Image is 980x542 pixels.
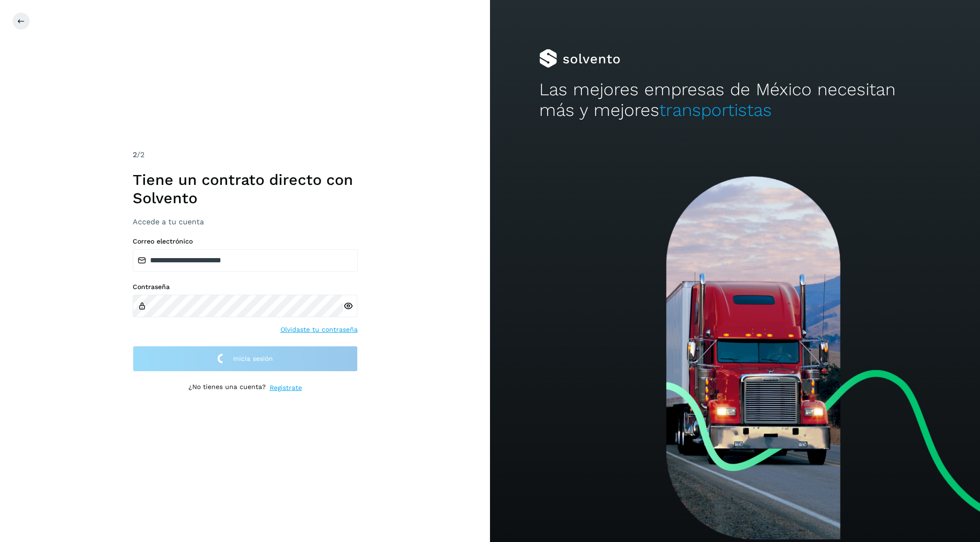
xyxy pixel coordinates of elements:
button: Inicia sesión [133,346,358,372]
a: Olvidaste tu contraseña [280,325,358,335]
label: Correo electrónico [133,237,358,245]
h1: Tiene un contrato directo con Solvento [133,171,358,207]
span: 2 [133,150,137,159]
h3: Accede a tu cuenta [133,217,358,226]
span: Inicia sesión [233,355,273,362]
h2: Las mejores empresas de México necesitan más y mejores [539,79,931,121]
p: ¿No tienes una cuenta? [188,383,266,393]
div: /2 [133,149,358,160]
a: Regístrate [270,383,302,393]
span: transportistas [659,100,772,120]
label: Contraseña [133,283,358,291]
